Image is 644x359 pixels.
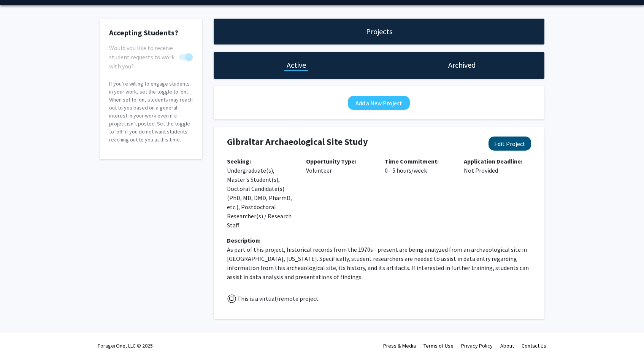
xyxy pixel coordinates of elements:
[109,80,193,144] p: If you’re willing to engage students in your work, set the toggle to ‘on’. When set to 'on', stud...
[424,342,454,349] a: Terms of Use
[109,43,193,62] div: You cannot turn this off while you have active projects.
[227,157,251,165] b: Seeking:
[98,332,153,359] div: ForagerOne, LLC © 2025
[448,60,476,70] h1: Archived
[6,325,32,353] iframe: Chat
[522,342,546,349] a: Contact Us
[227,245,531,281] p: As part of this project, historical records from the 1970s - present are being analyzed from an a...
[464,157,522,165] b: Application Deadline:
[500,342,514,349] a: About
[385,157,439,165] b: Time Commitment:
[109,43,176,71] span: Would you like to receive student requests to work with you?
[287,60,306,70] h1: Active
[489,137,531,151] button: Edit Project
[227,137,476,148] h4: Gibraltar Archaeological Site Study
[227,157,295,230] p: Undergraduate(s), Master's Student(s), Doctoral Candidate(s) (PhD, MD, DMD, PharmD, etc.), Postdo...
[236,295,319,302] span: This is a virtual/remote project
[464,157,531,175] p: Not Provided
[306,157,356,165] b: Opportunity Type:
[385,157,452,175] p: 0 - 5 hours/week
[348,96,410,110] button: Add a New Project
[383,342,416,349] a: Press & Media
[461,342,493,349] a: Privacy Policy
[306,157,374,175] p: Volunteer
[109,28,193,37] h2: Accepting Students?
[227,236,531,245] div: Description:
[366,26,392,37] h1: Projects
